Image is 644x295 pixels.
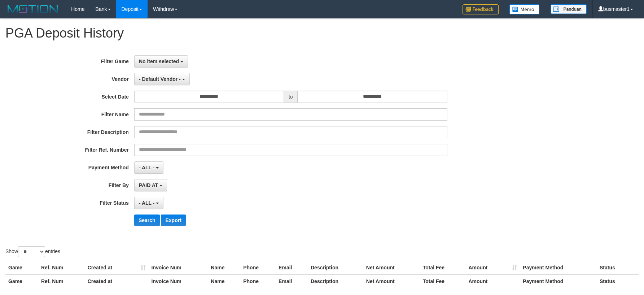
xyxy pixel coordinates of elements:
img: Button%20Memo.svg [509,4,540,14]
button: - ALL - [134,161,163,174]
th: Name [208,274,240,288]
button: Search [134,214,160,226]
th: Total Fee [420,274,466,288]
span: - ALL - [139,165,155,170]
span: No item selected [139,58,179,64]
th: Game [5,261,38,274]
img: MOTION_logo.png [5,4,60,14]
button: - ALL - [134,197,163,209]
th: Ref. Num [38,261,85,274]
label: Show entries [5,246,60,257]
th: Description [308,261,363,274]
th: Phone [240,274,276,288]
th: Status [597,274,639,288]
th: Email [276,261,308,274]
span: to [284,91,298,103]
th: Total Fee [420,261,466,274]
th: Ref. Num [38,274,85,288]
th: Invoice Num [149,261,208,274]
img: panduan.png [551,4,587,14]
th: Invoice Num [149,274,208,288]
th: Description [308,274,363,288]
h1: PGA Deposit History [5,26,639,40]
th: Net Amount [363,274,420,288]
button: No item selected [134,55,188,68]
th: Game [5,274,38,288]
span: - ALL - [139,200,155,206]
button: - Default Vendor - [134,73,190,85]
th: Name [208,261,240,274]
span: - Default Vendor - [139,76,181,82]
button: Export [161,214,185,226]
select: Showentries [18,246,45,257]
th: Created at [85,274,149,288]
th: Status [597,261,639,274]
th: Payment Method [520,261,597,274]
span: PAID AT [139,182,158,188]
th: Created at [85,261,149,274]
button: PAID AT [134,179,167,191]
th: Phone [240,261,276,274]
th: Amount [465,261,520,274]
th: Amount [465,274,520,288]
th: Net Amount [363,261,420,274]
img: Feedback.jpg [463,4,499,14]
th: Payment Method [520,274,597,288]
th: Email [276,274,308,288]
